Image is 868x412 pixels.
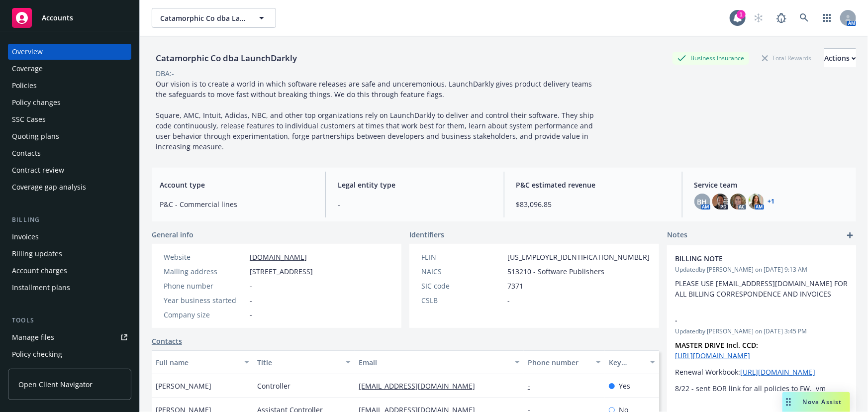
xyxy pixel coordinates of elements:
[160,13,246,23] span: Catamorphic Co dba LaunchDarkly
[12,128,59,144] div: Quoting plans
[8,128,131,144] a: Quoting plans
[18,379,93,390] span: Open Client Navigator
[675,253,822,264] span: BILLING NOTE
[817,8,837,28] a: Switch app
[675,367,848,377] p: Renewal Workbook:
[12,329,54,345] div: Manage files
[250,252,307,262] a: [DOMAIN_NAME]
[250,295,252,306] span: -
[675,351,750,360] a: [URL][DOMAIN_NAME]
[8,315,131,325] div: Tools
[794,8,814,28] a: Search
[338,199,491,209] span: -
[8,329,131,345] a: Manage files
[12,61,43,77] div: Coverage
[507,281,523,291] span: 7371
[507,266,604,277] span: 513210 - Software Publishers
[338,180,491,190] span: Legal entity type
[12,111,46,127] div: SSC Cases
[528,381,538,391] a: -
[164,295,246,306] div: Year business started
[768,199,775,205] a: +1
[12,179,86,195] div: Coverage gap analysis
[673,52,749,64] div: Business Insurance
[421,295,503,306] div: CSLB
[12,229,39,245] div: Invoices
[257,357,340,368] div: Title
[421,266,503,277] div: NAICS
[675,383,848,394] p: 8/22 - sent BOR link for all policies to FW. vm
[8,61,131,77] a: Coverage
[667,229,687,241] span: Notes
[697,197,707,207] span: BH
[675,327,848,336] span: Updated by [PERSON_NAME] on [DATE] 3:45 PM
[782,392,795,412] div: Drag to move
[8,346,131,362] a: Policy checking
[152,8,276,28] button: Catamorphic Co dba LaunchDarkly
[355,350,524,374] button: Email
[359,357,509,368] div: Email
[8,263,131,279] a: Account charges
[12,246,62,262] div: Billing updates
[844,229,856,241] a: add
[253,350,355,374] button: Title
[12,280,70,296] div: Installment plans
[619,381,630,391] span: Yes
[824,48,856,68] button: Actions
[8,179,131,195] a: Coverage gap analysis
[164,266,246,277] div: Mailing address
[156,79,596,151] span: Our vision is to create a world in which software releases are safe and unceremonious. LaunchDark...
[507,295,510,306] span: -
[12,44,43,60] div: Overview
[605,350,659,374] button: Key contact
[8,145,131,161] a: Contacts
[257,381,290,391] span: Controller
[160,180,313,190] span: Account type
[12,78,37,94] div: Policies
[516,199,670,209] span: $83,096.85
[156,68,174,79] div: DBA: -
[152,52,301,65] div: Catamorphic Co dba LaunchDarkly
[8,95,131,110] a: Policy changes
[12,346,62,362] div: Policy checking
[528,357,590,368] div: Phone number
[824,49,856,68] div: Actions
[8,4,131,32] a: Accounts
[164,309,246,320] div: Company size
[675,315,822,325] span: -
[730,194,746,209] img: photo
[712,194,728,209] img: photo
[152,336,182,346] a: Contacts
[675,279,850,299] span: PLEASE USE [EMAIL_ADDRESS][DOMAIN_NAME] FOR ALL BILLING CORRESPONDENCE AND INVOICES
[42,14,73,22] span: Accounts
[516,180,670,190] span: P&C estimated revenue
[8,78,131,94] a: Policies
[12,162,64,178] div: Contract review
[757,52,816,64] div: Total Rewards
[772,8,791,28] a: Report a Bug
[675,340,758,350] strong: MASTER DRIVE Incl. CCD:
[8,162,131,178] a: Contract review
[12,145,41,161] div: Contacts
[524,350,605,374] button: Phone number
[164,252,246,262] div: Website
[8,215,131,225] div: Billing
[8,229,131,245] a: Invoices
[8,280,131,296] a: Installment plans
[359,381,483,391] a: [EMAIL_ADDRESS][DOMAIN_NAME]
[250,309,252,320] span: -
[803,398,842,406] span: Nova Assist
[152,350,253,374] button: Full name
[12,95,61,110] div: Policy changes
[740,367,815,377] a: [URL][DOMAIN_NAME]
[675,265,848,274] span: Updated by [PERSON_NAME] on [DATE] 9:13 AM
[782,392,850,412] button: Nova Assist
[8,44,131,60] a: Overview
[250,266,313,277] span: [STREET_ADDRESS]
[694,180,848,190] span: Service team
[748,194,764,209] img: photo
[152,229,193,240] span: General info
[164,281,246,291] div: Phone number
[737,10,746,19] div: 1
[250,281,252,291] span: -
